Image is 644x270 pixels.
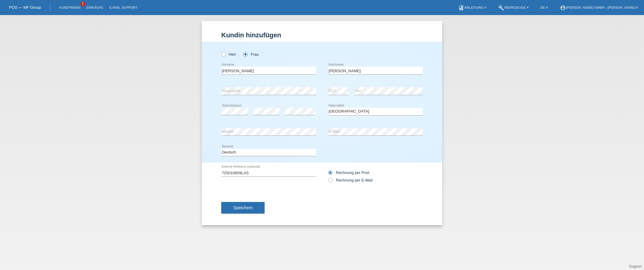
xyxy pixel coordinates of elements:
a: Kund*innen [56,6,83,9]
i: build [498,5,504,11]
input: Rechnung per E-Mail [328,178,332,185]
label: Herr [221,52,236,57]
a: E-Mail Support [106,6,141,9]
a: account_circle[PERSON_NAME] GmbH - [PERSON_NAME] ▾ [557,6,641,9]
a: buildWerkzeuge ▾ [495,6,532,9]
button: Speichern [221,202,265,213]
i: account_circle [560,5,566,11]
input: Rechnung per Post [328,170,332,178]
a: bookAnleitung ▾ [455,6,489,9]
label: Rechnung per E-Mail [328,178,373,182]
span: Speichern [233,205,253,210]
input: Frau [243,52,247,56]
label: Rechnung per Post [328,170,369,175]
i: book [458,5,464,11]
input: Herr [221,52,225,56]
a: Support [629,264,642,268]
a: Einkäufe [83,6,106,9]
label: Frau [243,52,259,57]
h1: Kundin hinzufügen [221,31,423,39]
a: DE ▾ [538,6,551,9]
span: 2 [80,2,85,7]
a: POS — MF Group [9,5,41,10]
